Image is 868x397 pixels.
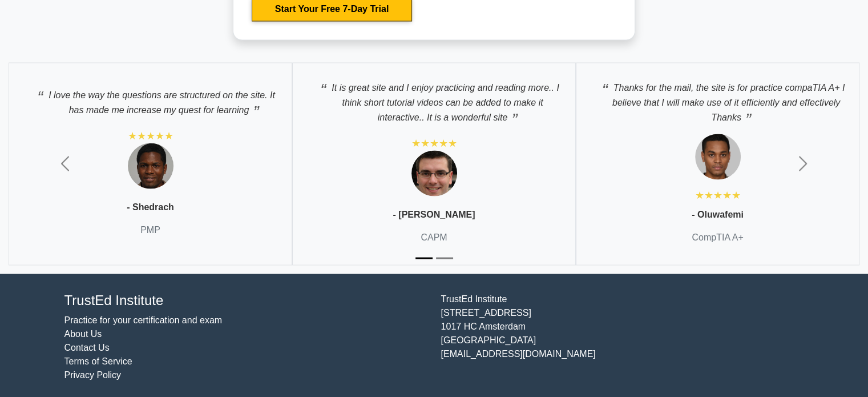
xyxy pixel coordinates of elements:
a: Privacy Policy [64,370,122,379]
button: Slide 1 [415,251,433,264]
div: ★★★★★ [695,188,741,202]
p: CAPM [421,230,447,244]
p: CompTIA A+ [692,230,743,244]
p: It is great site and I enjoy practicing and reading more.. I think short tutorial videos can be a... [304,74,564,125]
p: - Shedrach [127,200,174,214]
p: I love the way the questions are structured on the site. It has made me increase my quest for lea... [21,82,280,118]
div: TrustEd Institute [STREET_ADDRESS] 1017 HC Amsterdam [GEOGRAPHIC_DATA] [EMAIL_ADDRESS][DOMAIN_NAME] [434,292,811,382]
p: - Oluwafemi [692,207,744,221]
h4: TrustEd Institute [64,292,427,308]
a: Practice for your certification and exam [64,315,223,324]
p: - [PERSON_NAME] [393,207,475,221]
button: Slide 2 [436,251,453,264]
a: Terms of Service [64,356,132,366]
p: Thanks for the mail, the site is for practice compaTIA A+ I believe that I will make use of it ef... [588,74,847,125]
img: Testimonial 1 [128,143,173,189]
div: ★★★★★ [411,137,457,150]
a: About Us [64,328,102,338]
p: PMP [140,223,160,236]
img: Testimonial 1 [411,150,457,196]
a: Contact Us [64,342,110,352]
img: Testimonial 1 [695,134,741,179]
div: ★★★★★ [128,129,173,143]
